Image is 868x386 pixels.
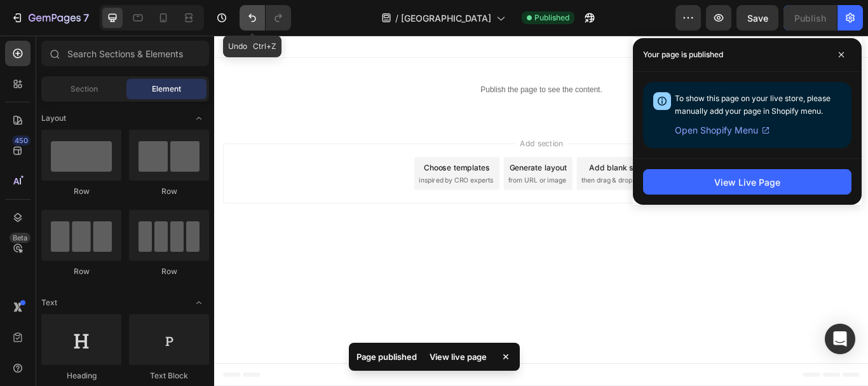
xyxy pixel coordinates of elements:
[189,108,209,128] span: Toggle open
[794,11,826,25] div: Publish
[356,350,417,363] p: Page published
[129,370,209,382] div: Text Block
[41,113,66,124] span: Layout
[10,233,31,243] div: Beta
[401,11,491,25] span: [GEOGRAPHIC_DATA]
[245,148,322,161] div: Choose templates
[83,10,89,25] p: 7
[783,5,837,31] button: Publish
[189,293,209,313] span: Toggle open
[12,135,31,146] div: 450
[41,266,121,277] div: Row
[152,83,181,95] span: Element
[41,297,57,308] span: Text
[41,186,121,197] div: Row
[71,83,98,95] span: Section
[675,93,831,116] span: To show this page on your live store, please manually add your page in Shopify menu.
[643,169,851,195] button: View Live Page
[534,12,569,24] span: Published
[129,186,209,197] div: Row
[643,48,723,61] p: Your page is published
[41,41,209,66] input: Search Sections & Elements
[422,348,494,366] div: View live page
[428,163,522,175] span: then drag & drop elements
[736,5,778,31] button: Save
[675,123,758,138] span: Open Shopify Menu
[747,13,768,24] span: Save
[437,148,515,161] div: Add blank section
[714,176,780,189] div: View Live Page
[5,5,95,31] button: 7
[395,11,398,25] span: /
[240,5,291,31] div: Undo/Redo
[214,36,868,386] iframe: Design area
[129,266,209,277] div: Row
[41,370,121,382] div: Heading
[342,163,410,175] span: from URL or image
[344,148,411,161] div: Generate layout
[351,119,412,132] span: Add section
[238,163,325,175] span: inspired by CRO experts
[825,324,855,354] div: Open Intercom Messenger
